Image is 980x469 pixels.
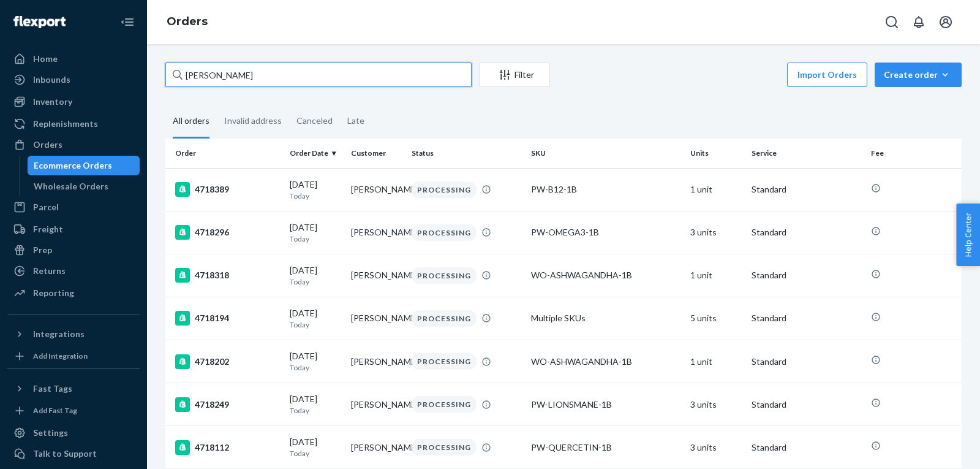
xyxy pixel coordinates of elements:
[175,268,280,283] div: 4718318
[875,63,962,87] button: Create order
[531,356,680,368] div: WO-ASHWAGANDHA-1B
[290,191,341,201] p: Today
[752,183,861,196] p: Standard
[7,240,140,260] a: Prep
[956,204,980,266] button: Help Center
[7,444,140,463] a: Talk to Support
[7,114,140,134] a: Replenishments
[526,297,685,340] td: Multiple SKUs
[531,398,680,411] div: PW-LIONSMANE-1B
[412,181,477,198] div: PROCESSING
[685,426,747,469] td: 3 units
[479,63,550,87] button: Filter
[346,383,407,426] td: [PERSON_NAME]
[347,105,364,137] div: Late
[866,139,962,168] th: Fee
[34,159,112,172] div: Ecommerce Orders
[290,221,341,244] div: [DATE]
[412,396,477,413] div: PROCESSING
[752,226,861,238] p: Standard
[33,405,77,416] div: Add Fast Tag
[290,350,341,373] div: [DATE]
[173,105,209,139] div: All orders
[480,69,549,81] div: Filter
[165,63,472,87] input: Search orders
[7,349,140,364] a: Add Integration
[175,182,280,197] div: 4718389
[33,287,74,299] div: Reporting
[175,354,280,369] div: 4718202
[33,53,58,65] div: Home
[787,63,867,87] button: Import Orders
[531,226,680,238] div: PW-OMEGA3-1B
[7,283,140,303] a: Reporting
[880,10,904,34] button: Open Search Box
[346,211,407,254] td: [PERSON_NAME]
[346,426,407,469] td: [PERSON_NAME]
[685,254,747,297] td: 1 unit
[346,254,407,297] td: [PERSON_NAME]
[7,423,140,443] a: Settings
[412,439,477,456] div: PROCESSING
[165,139,285,168] th: Order
[907,10,931,34] button: Open notifications
[167,15,208,28] a: Orders
[33,448,97,460] div: Talk to Support
[33,118,98,130] div: Replenishments
[752,312,861,324] p: Standard
[685,340,747,383] td: 1 unit
[33,427,68,439] div: Settings
[285,139,346,168] th: Order Date
[290,264,341,287] div: [DATE]
[412,267,477,284] div: PROCESSING
[28,156,140,175] a: Ecommerce Orders
[290,362,341,373] p: Today
[685,297,747,340] td: 5 units
[685,383,747,426] td: 3 units
[685,211,747,254] td: 3 units
[33,265,66,277] div: Returns
[33,244,52,256] div: Prep
[290,405,341,416] p: Today
[175,440,280,455] div: 4718112
[296,105,333,137] div: Canceled
[290,393,341,416] div: [DATE]
[290,234,341,244] p: Today
[33,74,70,86] div: Inbounds
[346,340,407,383] td: [PERSON_NAME]
[34,180,108,193] div: Wholesale Orders
[412,353,477,370] div: PROCESSING
[7,403,140,418] a: Add Fast Tag
[346,168,407,211] td: [PERSON_NAME]
[351,148,402,158] div: Customer
[7,135,140,154] a: Orders
[346,297,407,340] td: [PERSON_NAME]
[884,69,952,81] div: Create order
[175,225,280,240] div: 4718296
[752,398,861,411] p: Standard
[685,139,747,168] th: Units
[752,441,861,454] p: Standard
[747,139,866,168] th: Service
[7,324,140,344] button: Integrations
[290,448,341,459] p: Today
[290,307,341,330] div: [DATE]
[290,436,341,459] div: [DATE]
[933,10,958,34] button: Open account menu
[28,177,140,196] a: Wholesale Orders
[13,16,66,28] img: Flexport logo
[685,168,747,211] td: 1 unit
[7,197,140,217] a: Parcel
[7,379,140,398] button: Fast Tags
[531,269,680,281] div: WO-ASHWAGANDHA-1B
[33,223,63,235] div: Freight
[290,178,341,201] div: [DATE]
[115,10,140,34] button: Close Navigation
[531,183,680,196] div: PW-B12-1B
[752,356,861,368] p: Standard
[7,70,140,90] a: Inbounds
[290,276,341,287] p: Today
[290,319,341,330] p: Today
[224,105,282,137] div: Invalid address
